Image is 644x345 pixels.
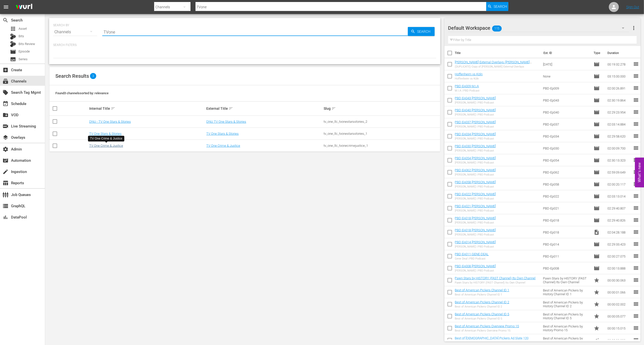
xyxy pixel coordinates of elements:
[3,123,9,129] span: Live Streaming
[455,221,496,224] div: [PERSON_NAME] | PBD Podcast
[3,67,9,73] span: Create
[455,312,509,316] a: Best of American Pickers Channel ID 5
[594,73,600,79] span: Episode
[605,202,633,214] td: 02:29:40.807
[455,192,496,196] a: PBD-Ep022-[PERSON_NAME]
[10,56,16,62] span: Series
[633,229,639,235] span: reorder
[455,281,536,284] div: Pawn Stars by HISTORY (FAST Channel) Its Own Channel
[633,181,639,187] span: reorder
[605,106,633,118] td: 02:29:23.954
[53,43,436,47] p: Search Filters:
[541,286,592,298] td: Best of American Pickers by History Channel ID 1
[605,130,633,142] td: 02:29:58.620
[594,289,600,295] span: Promo
[633,73,639,79] span: reorder
[633,133,639,139] span: reorder
[55,91,109,95] span: Found 3 channels sorted by: relevance
[541,298,592,310] td: Best of American Pickers by History Channel ID 2
[455,113,496,116] div: [PERSON_NAME] | PBD Podcast
[455,185,496,188] div: [PERSON_NAME] | PBD Podcast
[591,46,604,60] th: Type
[605,178,633,190] td: 02:00:20.117
[492,23,502,34] span: 115
[3,17,9,23] span: Search
[19,41,35,46] span: Bits Review
[633,217,639,223] span: reorder
[455,324,519,328] a: Best of American Pickers Overview Promo 15
[455,252,489,256] a: PBD-Ep011-GENE-DEAL
[324,144,439,147] div: tv_one_llc_tvonecrimejustice_1
[541,190,592,202] td: PBD-Ep022
[594,313,600,319] span: Promo
[605,94,633,106] td: 02:30:19.864
[455,329,519,332] div: Best of American Pickers Overview Promo 15
[455,228,496,232] a: PBD-Ep018-[PERSON_NAME]
[455,84,479,88] a: PBD-Ep009-M.I.A
[540,46,591,60] th: Ext. ID
[541,178,592,190] td: PBD-Ep058
[455,65,539,68] div: (DUPLICATE) Copy of [PERSON_NAME] External Overlays
[594,181,600,187] span: Episode
[455,204,496,208] a: PBD-Ep021-[PERSON_NAME]
[494,2,507,11] span: Search
[633,301,639,307] span: reorder
[633,97,639,103] span: reorder
[633,205,639,211] span: reorder
[633,289,639,295] span: reorder
[3,180,9,186] span: Reports
[541,94,592,106] td: PBD-Ep043
[594,277,600,283] span: Promo
[324,120,439,123] div: tv_one_llc_tvonestarsstories_2
[631,22,637,34] button: more_vert
[605,238,633,250] td: 02:29:33.423
[605,142,633,154] td: 02:00:09.700
[541,250,592,262] td: PBD-Ep011
[541,70,592,82] td: None
[594,193,600,199] span: Episode
[594,229,600,235] span: Video
[415,27,435,36] span: Search
[455,288,509,292] a: Best of American Pickers Channel ID 1
[455,276,536,280] a: Pawn Stars by HISTORY (FAST Channel) Its Own Channel
[19,49,30,54] span: Episode
[594,61,600,67] span: Episode
[229,106,233,111] span: sort
[605,274,633,286] td: 00:00:30.063
[605,262,633,274] td: 02:00:13.888
[594,109,600,115] span: Episode
[10,33,16,39] div: Bits
[633,313,639,319] span: reorder
[455,300,509,304] a: Best of American Pickers Channel ID 2
[455,168,496,172] a: PBD-Ep062-[PERSON_NAME]
[3,214,9,220] span: DataPool
[605,250,633,262] td: 02:00:27.075
[206,105,322,111] div: External Title
[455,269,496,272] div: [PERSON_NAME] | PBD Podcast
[89,105,205,111] div: Internal Title
[55,73,89,79] span: Search Results
[605,166,633,178] td: 02:59:09.649
[324,132,439,135] div: tv_one_llc_tvonestarsstories_1
[626,5,639,9] a: Sign Out
[455,89,480,92] div: M.I.A | PBD Podcast
[633,277,639,283] span: reorder
[541,130,592,142] td: PBD-Ep034
[635,158,644,187] button: Open Feedback Widget
[541,58,592,70] td: [DATE]
[633,241,639,247] span: reorder
[605,58,633,70] td: 00:19:32.278
[605,154,633,166] td: 02:30:13.323
[89,144,123,147] a: TV One Crime & Justice
[594,241,600,247] span: Episode
[604,46,634,60] th: Duration
[541,118,592,130] td: PBD-Ep037
[455,60,532,68] a: [PERSON_NAME] External Overlays ([PERSON_NAME] External Overlays (VARIANT))
[541,310,592,322] td: Best of American Pickers by History Channel ID 5
[455,317,509,320] div: Best of American Pickers Channel ID 5
[455,305,509,308] div: Best of American Pickers Channel ID 2
[633,169,639,175] span: reorder
[541,262,592,274] td: PBD-Ep008
[541,274,592,286] td: Pawn Stars by HISTORY (FAST Channel) Its Own Channel
[408,27,435,36] button: Search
